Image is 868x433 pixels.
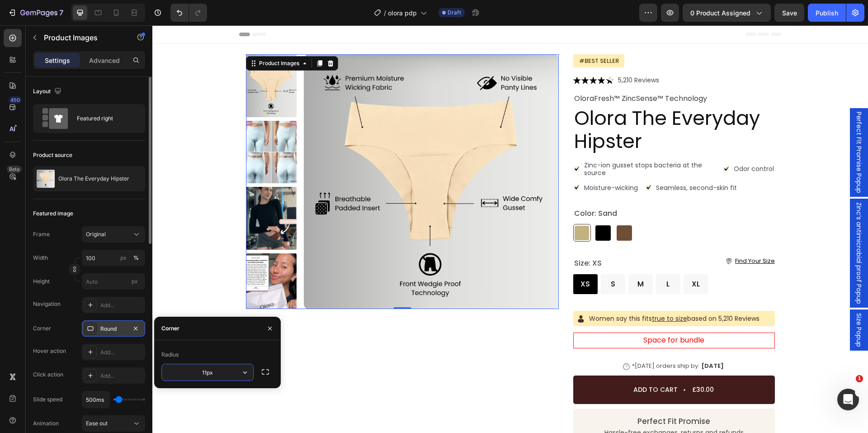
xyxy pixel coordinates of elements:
[421,350,623,379] button: Add to cart
[33,86,63,98] div: Layout
[421,232,450,244] legend: Size: XS
[539,253,547,264] span: XL
[33,300,61,308] div: Navigation
[481,360,525,369] div: Add to cart
[431,390,613,401] p: perfect fit promise
[100,372,143,380] div: Add...
[82,226,145,243] button: Original
[58,176,129,182] p: Olora The Everyday Hipster
[437,290,607,297] p: Women say this fits based on 5,210 Reviews
[432,136,561,152] p: Zinc-ion gusset stops bacteria at the source
[77,108,132,129] div: Featured right
[690,8,750,18] span: 0 product assigned
[837,389,859,410] iframe: Intercom live chat
[466,51,507,59] p: 5,210 Reviews
[9,96,22,104] div: 450
[33,230,50,238] label: Frame
[45,56,70,65] p: Settings
[118,252,129,263] button: %
[421,81,623,129] h1: Olora The Everyday Hipster
[100,301,143,309] div: Add...
[480,336,547,345] span: *[DATE] orders ship by:
[132,278,138,285] span: px
[808,4,846,22] button: Publish
[504,159,585,167] p: Seamless, second-skin fit
[33,419,59,428] div: Animation
[170,4,207,22] div: Undo/Redo
[33,254,48,262] label: Width
[431,403,613,412] p: Hassle-free exchanges, returns and refunds
[100,325,127,333] div: Round
[458,253,463,264] span: S
[422,69,555,78] p: OloraFresh™ ZincSense™ Technology
[500,289,535,298] u: true to size
[120,254,127,262] div: px
[421,182,466,195] legend: Color: Sand
[33,151,72,159] div: Product source
[162,364,253,381] input: Auto
[33,395,62,404] div: Slide speed
[549,336,571,345] span: [DATE]
[583,232,623,240] p: find your size
[161,351,179,359] div: Radius
[86,420,108,427] span: Ease out
[89,56,120,65] p: Advanced
[702,288,711,322] span: Size Popup
[86,230,106,238] span: Original
[161,324,179,333] div: Corner
[131,252,142,263] button: px
[427,33,467,38] p: #best seller
[44,32,121,43] p: Product Images
[448,9,461,17] span: Draft
[133,254,139,262] div: %
[485,253,491,264] span: M
[82,415,145,432] button: Ease out
[152,25,868,433] iframe: Design area
[702,177,711,279] span: Zinc’s antimicrobial proof Popup
[33,277,50,285] label: Height
[422,309,621,322] p: Space for bundle
[683,4,771,22] button: 0 product assigned
[100,348,143,357] div: Add...
[33,209,73,218] div: Featured image
[581,140,622,148] p: Odor control
[539,359,562,370] div: £30.00
[4,4,67,22] button: 7
[514,253,517,264] span: L
[82,273,145,290] input: px
[388,8,417,18] span: olora pdp
[384,8,386,18] span: /
[82,250,145,266] input: px%
[82,391,109,408] input: Auto
[59,7,63,18] p: 7
[782,9,797,17] span: Save
[7,166,22,173] div: Beta
[105,34,149,42] div: Product Images
[816,8,838,18] div: Publish
[774,4,804,22] button: Save
[856,375,863,382] span: 1
[702,86,711,168] span: Perfect Fit Promise Popup
[37,170,55,188] img: product feature img
[33,371,63,379] div: Click action
[574,232,623,240] a: find your size
[33,324,51,333] div: Corner
[428,253,438,264] span: XS
[33,347,66,355] div: Hover action
[432,159,486,167] p: Moisture-wicking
